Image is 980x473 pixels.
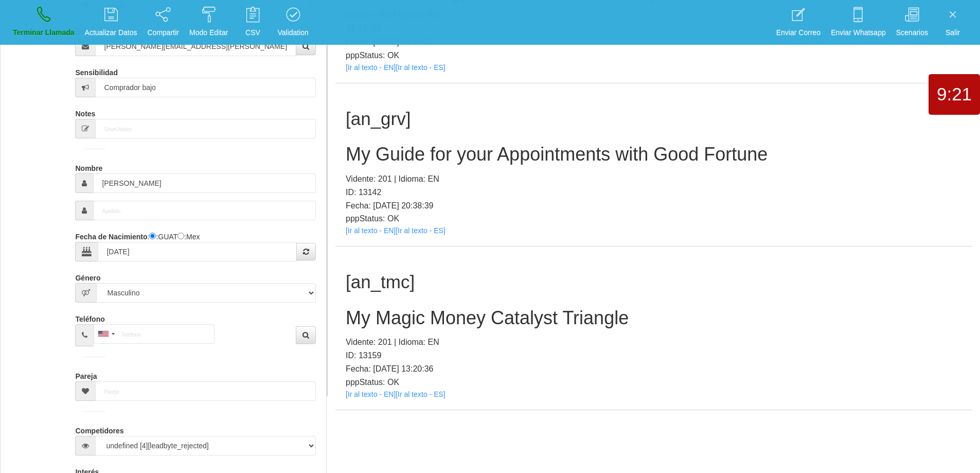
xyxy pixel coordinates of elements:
[396,226,445,235] a: [Ir al texto - ES]
[938,27,967,39] p: Salir
[75,269,100,283] label: Género
[896,27,928,39] p: Scenarios
[346,272,962,292] h1: [an_tmc]
[346,49,962,62] p: pppStatus: OK
[75,160,102,173] label: Nombre
[773,3,824,42] a: Enviar Correo
[346,109,962,129] h1: [an_grv]
[346,349,962,362] p: ID: 13159
[277,27,308,39] p: Validation
[95,37,296,56] input: Correo electrónico
[81,3,141,42] a: Actualizar Datos
[929,84,980,104] h1: 9:21
[144,3,183,42] a: Compartir
[346,212,962,225] p: pppStatus: OK
[94,324,215,344] input: Teléfono
[9,3,78,42] a: Terminar Llamada
[93,201,315,220] input: Apellido
[75,228,315,261] div: : :GUAT :Mex
[94,325,118,343] div: United States: +1
[75,310,104,324] label: Teléfono
[346,336,962,349] p: Vidente: 201 | Idioma: EN
[75,105,95,119] label: Notes
[95,119,315,138] input: Short-Notes
[893,3,932,42] a: Scenarios
[75,367,97,381] label: Pareja
[95,78,315,97] input: Sensibilidad
[238,27,267,39] p: CSV
[396,63,445,72] a: [Ir al texto - ES]
[346,172,962,186] p: Vidente: 201 | Idioma: EN
[831,27,886,39] p: Enviar Whatsapp
[346,199,962,213] p: Fecha: [DATE] 20:38:39
[189,27,228,39] p: Modo Editar
[346,144,962,165] h2: My Guide for your Appointments with Good Fortune
[93,173,315,193] input: Nombre
[827,3,889,42] a: Enviar Whatsapp
[13,27,75,39] p: Terminar Llamada
[346,186,962,199] p: ID: 13142
[177,233,184,239] input: :Yuca-Mex
[95,381,315,401] input: Pareja
[235,3,271,42] a: CSV
[346,362,962,376] p: Fecha: [DATE] 13:20:36
[149,233,156,239] input: :Quechi GUAT
[75,422,123,436] label: Competidores
[186,3,231,42] a: Modo Editar
[274,3,312,42] a: Validation
[75,64,117,78] label: Sensibilidad
[776,27,821,39] p: Enviar Correo
[346,226,396,235] a: [Ir al texto - EN]
[148,27,179,39] p: Compartir
[935,3,971,42] a: Salir
[85,27,137,39] p: Actualizar Datos
[75,228,147,242] label: Fecha de Nacimiento
[396,390,445,398] a: [Ir al texto - ES]
[346,390,396,398] a: [Ir al texto - EN]
[346,376,962,389] p: pppStatus: OK
[346,63,396,72] a: [Ir al texto - EN]
[346,308,962,328] h2: My Magic Money Catalyst Triangle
